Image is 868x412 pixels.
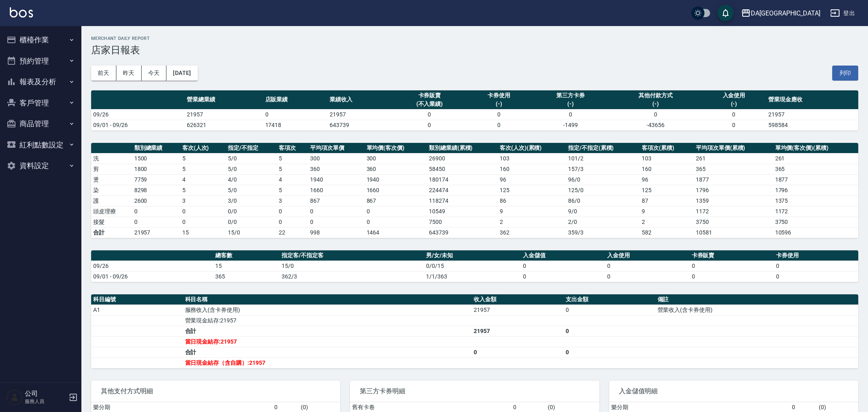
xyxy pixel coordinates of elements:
td: 09/01 - 09/26 [91,120,185,130]
td: 0 [605,271,689,282]
td: 96 / 0 [566,174,640,185]
td: 1940 [365,174,427,185]
td: 118274 [427,195,498,206]
td: 0 [467,109,531,120]
td: 1940 [308,174,365,185]
button: [DATE] [166,66,197,81]
td: 4 [180,174,226,185]
td: 接髮 [91,217,132,227]
td: 0 [521,271,605,282]
td: 300 [365,153,427,164]
td: 3 / 0 [226,195,277,206]
div: 卡券販賣 [394,91,465,100]
td: 5 [180,164,226,174]
td: 15 [213,261,280,271]
td: 0/0/15 [424,261,521,271]
td: 0 [308,206,365,217]
td: 0 [605,261,689,271]
th: 備註 [656,294,859,305]
td: 998 [308,227,365,238]
td: A1 [91,305,183,315]
th: 單均價(客次價) [365,143,427,153]
th: 業績收入 [328,90,392,110]
button: 登出 [827,6,858,21]
button: 今天 [142,66,167,81]
th: 類別總業績(累積) [427,143,498,153]
td: 0 [774,261,858,271]
td: 21957 [766,109,858,120]
span: 入金儲值明細 [619,387,848,395]
td: 0 [180,217,226,227]
th: 客次(人次)(累積) [498,143,566,153]
th: 客項次 [277,143,308,153]
td: 1796 [773,185,858,195]
td: 365 [773,164,858,174]
td: 頭皮理療 [91,206,132,217]
td: 4 / 0 [226,174,277,185]
td: 護 [91,195,132,206]
td: 160 [498,164,566,174]
th: 營業現金應收 [766,90,858,110]
td: 21957 [472,326,564,336]
td: 5 [277,153,308,164]
td: 21957 [132,227,180,238]
button: 報表及分析 [3,71,78,92]
td: 9 / 0 [566,206,640,217]
td: 643739 [328,120,392,130]
td: 0 [263,109,328,120]
button: 預約管理 [3,50,78,72]
td: 125 / 0 [566,185,640,195]
td: 0 [774,271,858,282]
button: 商品管理 [3,113,78,134]
div: (-) [469,100,529,108]
p: 服務人員 [25,398,66,405]
td: 22 [277,227,308,238]
td: 合計 [183,326,472,336]
td: 1172 [773,206,858,217]
td: 86 / 0 [566,195,640,206]
td: 0 [132,206,180,217]
div: (不入業績) [394,100,465,108]
img: Logo [10,7,33,18]
th: 科目編號 [91,294,183,305]
th: 指定客/不指定客 [280,250,424,261]
td: 0 [365,206,427,217]
th: 指定/不指定 [226,143,277,153]
td: 營業收入(含卡券使用) [656,305,859,315]
td: 9 [640,206,694,217]
td: 1500 [132,153,180,164]
h5: 公司 [25,390,66,398]
button: 資料設定 [3,155,78,176]
td: 125 [640,185,694,195]
th: 客項次(累積) [640,143,694,153]
td: 10581 [694,227,773,238]
td: 1877 [773,174,858,185]
td: 09/01 - 09/26 [91,271,213,282]
td: 626321 [185,120,263,130]
th: 支出金額 [564,294,656,305]
th: 客次(人次) [180,143,226,153]
td: 5 / 0 [226,185,277,195]
td: 當日現金結存（含自購）:21957 [183,357,472,368]
span: 其他支付方式明細 [101,387,330,395]
div: 其他付款方式 [612,91,700,100]
td: 1359 [694,195,773,206]
td: 15 [180,227,226,238]
div: (-) [612,100,700,108]
td: 0 [531,109,610,120]
td: 2 [640,217,694,227]
td: 125 [498,185,566,195]
td: 3750 [773,217,858,227]
button: save [717,5,734,21]
button: 前天 [91,66,116,81]
td: 867 [365,195,427,206]
th: 店販業績 [263,90,328,110]
td: 359/3 [566,227,640,238]
td: 2 / 0 [566,217,640,227]
td: 0 [365,217,427,227]
td: 0 [132,217,180,227]
td: 21957 [328,109,392,120]
td: 96 [498,174,566,185]
div: 卡券使用 [469,91,529,100]
button: 櫃檯作業 [3,29,78,50]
